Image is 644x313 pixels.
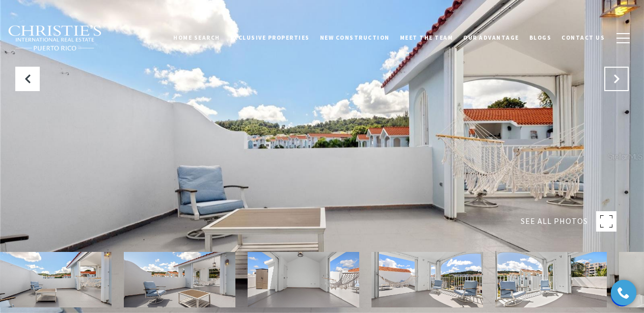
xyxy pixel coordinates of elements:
[610,23,636,53] button: button
[320,34,390,41] span: New Construction
[561,34,605,41] span: Contact Us
[124,252,235,307] img: 330 RESIDENCES AT ESCORIAL #330
[395,25,459,50] a: Meet the Team
[371,252,483,307] img: 330 RESIDENCES AT ESCORIAL #330
[529,34,552,41] span: Blogs
[524,25,557,50] a: Blogs
[230,34,310,41] span: Exclusive Properties
[604,67,629,91] button: Next Slide
[458,25,524,50] a: Our Advantage
[248,252,359,307] img: 330 RESIDENCES AT ESCORIAL #330
[495,252,607,307] img: 330 RESIDENCES AT ESCORIAL #330
[315,25,395,50] a: New Construction
[463,34,519,41] span: Our Advantage
[521,215,588,228] span: SEE ALL PHOTOS
[15,67,40,91] button: Previous Slide
[8,25,102,51] img: Christie's International Real Estate black text logo
[225,25,315,50] a: Exclusive Properties
[168,25,225,50] a: Home Search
